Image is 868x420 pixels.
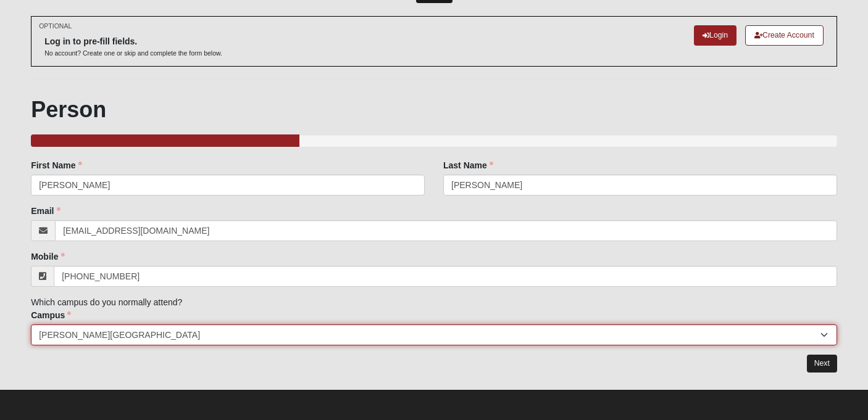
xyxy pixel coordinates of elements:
label: Last Name [443,159,493,171]
label: Email [31,205,60,217]
h6: Log in to pre-fill fields. [44,36,222,47]
a: Next [807,355,837,373]
h1: Person [31,96,837,123]
a: Login [694,25,737,46]
label: Campus [31,309,71,321]
div: Which campus do you normally attend? [31,159,837,345]
label: First Name [31,159,81,171]
small: OPTIONAL [39,22,72,31]
label: Mobile [31,250,64,263]
p: No account? Create one or skip and complete the form below. [44,49,222,58]
a: Create Account [745,25,824,46]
